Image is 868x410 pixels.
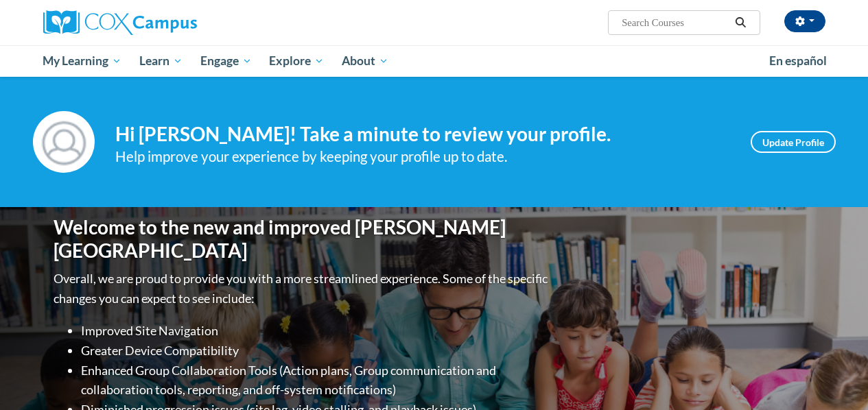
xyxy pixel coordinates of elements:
span: My Learning [43,53,121,69]
a: Engage [191,45,261,77]
h4: Hi [PERSON_NAME]! Take a minute to review your profile. [115,123,730,146]
h1: Welcome to the new and improved [PERSON_NAME][GEOGRAPHIC_DATA] [54,216,551,262]
input: Search Courses [620,14,730,31]
button: Search [730,14,751,31]
span: En español [769,53,827,68]
span: Engage [200,53,252,69]
li: Improved Site Navigation [81,321,551,341]
img: Profile Image [33,111,95,173]
span: Explore [269,53,324,69]
span: Learn [139,53,183,69]
a: About [333,45,397,77]
p: Overall, we are proud to provide you with a more streamlined experience. Some of the specific cha... [54,269,551,309]
a: En español [760,47,836,75]
iframe: Button to launch messaging window [813,355,857,399]
a: Explore [260,45,333,77]
div: Help improve your experience by keeping your profile up to date. [115,145,730,168]
a: Cox Campus [43,10,290,35]
a: Learn [130,45,191,77]
li: Greater Device Compatibility [81,341,551,361]
span: About [342,53,388,69]
li: Enhanced Group Collaboration Tools (Action plans, Group communication and collaboration tools, re... [81,361,551,400]
div: Main menu [33,45,836,77]
a: Update Profile [751,131,836,153]
a: My Learning [34,45,131,77]
img: Cox Campus [43,10,197,35]
button: Account Settings [784,10,825,32]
